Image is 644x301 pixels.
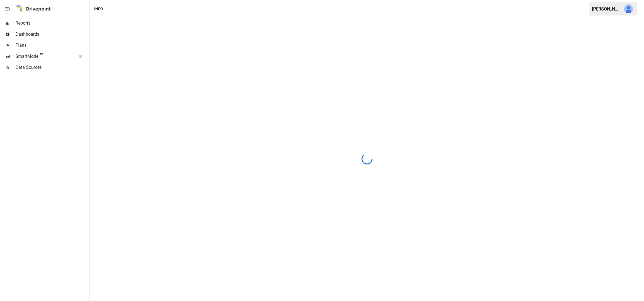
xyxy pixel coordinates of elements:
div: [PERSON_NAME] [592,6,621,12]
span: SmartModel [15,53,73,60]
span: Reports [15,20,88,27]
button: Will Gahagan [621,1,636,17]
span: ™ [39,52,43,59]
span: Data Sources [15,64,88,71]
span: Dashboards [15,31,88,38]
img: Will Gahagan [624,4,633,13]
span: Plans [15,42,88,49]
